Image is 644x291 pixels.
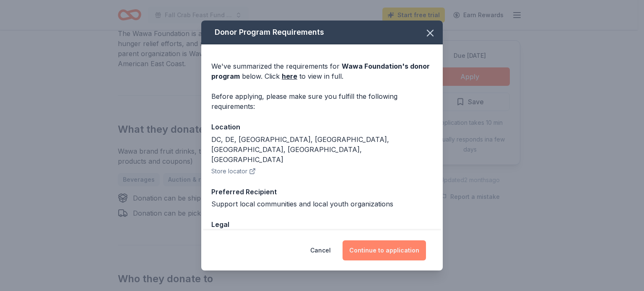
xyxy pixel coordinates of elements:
button: Store locator [211,166,256,176]
div: Support local communities and local youth organizations [211,199,433,209]
div: Donor Program Requirements [201,21,443,44]
div: DC, DE, [GEOGRAPHIC_DATA], [GEOGRAPHIC_DATA], [GEOGRAPHIC_DATA], [GEOGRAPHIC_DATA], [GEOGRAPHIC_D... [211,134,433,165]
button: Cancel [310,240,331,260]
div: Preferred Recipient [211,186,433,197]
button: Continue to application [343,240,426,260]
a: here [282,71,297,81]
div: Location [211,121,433,132]
div: Before applying, please make sure you fulfill the following requirements: [211,91,433,111]
div: We've summarized the requirements for below. Click to view in full. [211,61,433,81]
div: Legal [211,219,433,230]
